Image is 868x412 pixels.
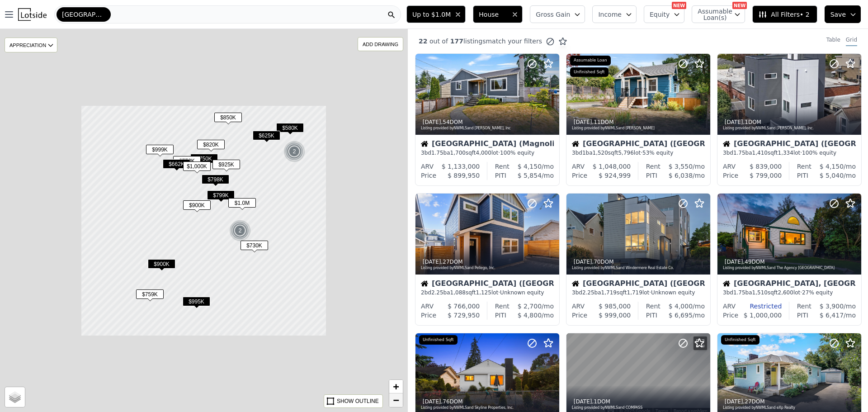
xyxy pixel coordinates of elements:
[506,171,554,180] div: /mo
[448,172,480,179] span: $ 899,950
[572,171,587,180] div: Price
[253,131,280,140] span: $625K
[136,289,164,299] span: $759K
[797,171,808,180] div: PITI
[5,38,57,52] div: APPRECIATION
[495,162,509,171] div: Rent
[820,163,844,170] span: $ 4,150
[692,5,745,23] button: Assumable Loan(s)
[421,398,555,405] div: , 76 DOM
[723,171,738,180] div: Price
[421,140,428,147] img: House
[572,302,585,311] div: ARV
[808,311,856,320] div: /mo
[212,160,240,173] div: $925K
[572,405,706,411] div: Listing provided by NWMLS and COMPASS
[476,150,491,156] span: 4,000
[183,297,210,310] div: $995K
[846,36,857,46] div: Grid
[572,118,706,126] div: , 11 DOM
[495,311,506,320] div: PITI
[536,10,570,19] span: Gross Gain
[669,172,693,179] span: $ 6,038
[725,398,743,405] time: 2025-08-12 23:38
[717,193,861,326] a: [DATE],49DOMListing provided byNWMLSand The Agency [GEOGRAPHIC_DATA]House[GEOGRAPHIC_DATA], [GEOG...
[566,53,710,186] a: [DATE],11DOMListing provided byNWMLSand [PERSON_NAME]Assumable LoanUnfinished SqftHouse[GEOGRAPHI...
[660,162,705,171] div: /mo
[148,259,175,269] span: $900K
[253,131,280,144] div: $625K
[723,258,857,265] div: , 49 DOM
[574,259,592,265] time: 2025-08-15 15:51
[212,160,240,169] span: $925K
[228,198,256,211] div: $1.0M
[421,280,428,287] img: House
[599,312,631,319] span: $ 999,000
[241,241,268,254] div: $730K
[572,126,706,131] div: Listing provided by NWMLS and [PERSON_NAME]
[62,10,105,19] span: [GEOGRAPHIC_DATA]
[229,220,251,242] div: 2
[173,156,201,169] div: $779K
[825,5,861,23] button: Save
[717,53,861,186] a: [DATE],1DOMListing provided byNWMLSand [PERSON_NAME], Inc.House[GEOGRAPHIC_DATA] ([GEOGRAPHIC_DAT...
[820,312,844,319] span: $ 6,417
[530,5,585,23] button: Gross Gain
[599,303,631,310] span: $ 985,000
[723,265,857,271] div: Listing provided by NWMLS and The Agency [GEOGRAPHIC_DATA]
[811,302,856,311] div: /mo
[572,280,579,287] img: House
[509,162,554,171] div: /mo
[415,53,559,186] a: [DATE],54DOMListing provided byNWMLSand [PERSON_NAME], IncHouse[GEOGRAPHIC_DATA] (Magnolia)3bd1.7...
[572,311,587,320] div: Price
[592,5,637,23] button: Income
[572,149,705,156] div: 3 bd 1 ba sqft lot · 53% equity
[283,141,305,162] div: 2
[190,154,218,167] div: $750K
[228,198,256,208] span: $1.0M
[183,161,211,171] span: $1,000K
[618,150,633,156] span: 5,796
[574,119,592,125] time: 2025-08-18 20:57
[797,302,811,311] div: Rent
[778,289,793,296] span: 2,600
[723,140,856,149] div: [GEOGRAPHIC_DATA] ([GEOGRAPHIC_DATA])
[646,162,660,171] div: Rent
[732,2,747,9] div: NEW
[442,163,480,170] span: $ 1,133,000
[408,37,567,46] div: out of listings
[672,2,686,9] div: NEW
[646,171,657,180] div: PITI
[669,163,693,170] span: $ 3,550
[276,123,304,136] div: $580K
[820,303,844,310] span: $ 3,900
[570,67,609,77] div: Unfinished Sqft
[5,387,25,407] a: Layers
[241,241,268,250] span: $730K
[202,175,229,188] div: $798K
[750,172,782,179] span: $ 799,000
[811,162,856,171] div: /mo
[412,10,451,19] span: Up to $1.0M
[797,311,808,320] div: PITI
[173,156,201,166] span: $779K
[197,140,225,149] span: $820K
[148,259,175,272] div: $900K
[214,113,242,126] div: $850K
[197,140,225,153] div: $820K
[421,126,555,131] div: Listing provided by NWMLS and [PERSON_NAME], Inc
[698,8,726,21] span: Assumable Loan(s)
[448,303,480,310] span: $ 766,000
[572,265,706,271] div: Listing provided by NWMLS and Windermere Real Estate Co.
[202,175,229,184] span: $798K
[423,259,441,265] time: 2025-08-15 19:04
[421,140,554,149] div: [GEOGRAPHIC_DATA] (Magnolia)
[423,119,441,125] time: 2025-08-20 00:55
[723,311,738,320] div: Price
[421,171,436,180] div: Price
[415,193,559,326] a: [DATE],27DOMListing provided byNWMLSand Pellego, Inc.House[GEOGRAPHIC_DATA] ([GEOGRAPHIC_DATA])2b...
[421,118,555,126] div: , 54 DOM
[566,193,710,326] a: [DATE],70DOMListing provided byNWMLSand Windermere Real Estate Co.House[GEOGRAPHIC_DATA] ([GEOGRA...
[337,397,379,405] div: SHOW OUTLINE
[660,302,705,311] div: /mo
